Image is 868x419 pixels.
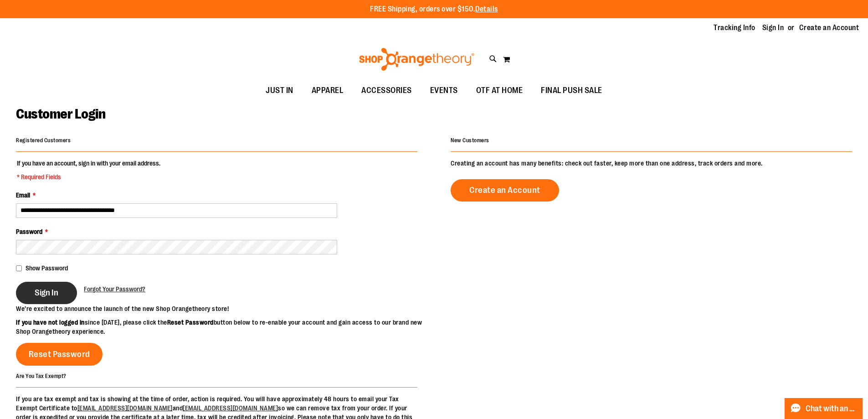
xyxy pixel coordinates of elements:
a: Tracking Info [714,23,755,33]
p: Creating an account has many benefits: check out faster, keep more than one address, track orders... [451,159,852,168]
a: APPAREL [303,80,353,101]
a: Details [475,5,498,13]
a: OTF AT HOME [467,80,532,101]
a: EVENTS [421,80,467,101]
strong: Registered Customers [16,137,71,144]
a: Create an Account [451,179,559,202]
span: JUST IN [266,80,293,101]
legend: If you have an account, sign in with your email address. [16,159,161,181]
span: EVENTS [430,80,458,101]
button: Chat with an Expert [785,398,863,419]
span: Chat with an Expert [806,404,857,413]
a: [EMAIL_ADDRESS][DOMAIN_NAME] [183,404,278,412]
strong: New Customers [451,137,489,144]
p: FREE Shipping, orders over $150. [370,4,498,15]
span: APPAREL [312,80,344,101]
strong: Are You Tax Exempt? [16,372,67,379]
span: Password [16,228,42,235]
a: JUST IN [257,80,303,101]
span: Email [16,191,30,199]
a: [EMAIL_ADDRESS][DOMAIN_NAME] [77,404,173,412]
p: We’re excited to announce the launch of the new Shop Orangetheory store! [16,304,434,313]
button: Sign In [16,282,77,304]
p: since [DATE], please click the button below to re-enable your account and gain access to our bran... [16,318,434,336]
a: ACCESSORIES [352,80,421,101]
span: * Required Fields [17,172,160,181]
span: Customer Login [16,106,105,122]
span: Sign In [35,288,58,298]
span: FINAL PUSH SALE [541,80,602,101]
span: Show Password [26,264,68,272]
strong: Reset Password [167,319,214,326]
a: Reset Password [16,343,103,366]
a: Create an Account [799,23,859,33]
span: ACCESSORIES [361,80,412,101]
strong: If you have not logged in [16,319,85,326]
span: OTF AT HOME [476,80,523,101]
span: Forgot Your Password? [84,285,145,293]
span: Reset Password [29,349,90,359]
a: Forgot Your Password? [84,285,145,294]
a: FINAL PUSH SALE [532,80,611,101]
span: Create an Account [469,185,540,195]
a: Sign In [762,23,784,33]
img: Shop Orangetheory [358,48,476,71]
